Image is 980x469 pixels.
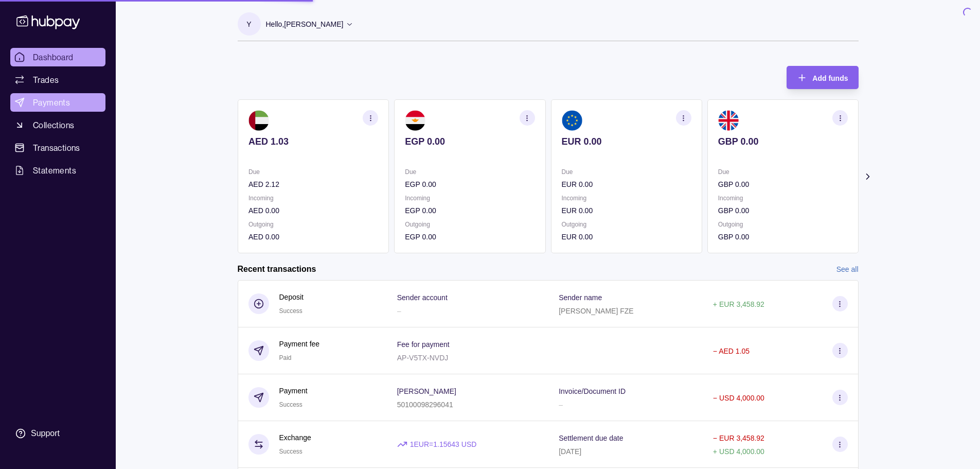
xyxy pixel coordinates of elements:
[33,119,74,131] span: Collections
[10,93,105,112] a: Payments
[405,179,534,190] p: EGP 0.00
[405,193,534,204] p: Incoming
[713,447,764,456] p: + USD 4,000.00
[279,385,308,396] p: Payment
[397,307,401,315] p: –
[713,347,750,355] p: − AED 1.05
[248,136,378,147] p: AED 1.03
[405,110,425,131] img: eg
[718,179,847,190] p: GBP 0.00
[33,51,74,63] span: Dashboard
[397,387,456,395] p: [PERSON_NAME]
[248,231,378,242] p: AED 0.00
[279,401,302,408] span: Success
[279,448,302,455] span: Success
[559,434,623,442] p: Settlement due date
[279,338,320,350] p: Payment fee
[10,161,105,180] a: Statements
[559,401,563,409] p: –
[718,205,847,216] p: GBP 0.00
[397,401,453,409] p: 50100098296041
[561,136,691,147] p: EUR 0.00
[718,219,847,230] p: Outgoing
[836,264,859,275] a: See all
[10,48,105,66] a: Dashboard
[713,394,764,402] p: − USD 4,000.00
[713,434,764,442] p: − EUR 3,458.92
[559,447,581,456] p: [DATE]
[559,293,602,302] p: Sender name
[279,354,292,361] span: Paid
[10,116,105,134] a: Collections
[33,74,59,86] span: Trades
[718,231,847,242] p: GBP 0.00
[10,71,105,89] a: Trades
[248,205,378,216] p: AED 0.00
[31,428,60,439] div: Support
[248,193,378,204] p: Incoming
[405,219,534,230] p: Outgoing
[812,74,848,82] span: Add funds
[559,307,633,315] p: [PERSON_NAME] FZE
[561,219,691,230] p: Outgoing
[279,291,304,303] p: Deposit
[561,179,691,190] p: EUR 0.00
[279,432,311,443] p: Exchange
[405,166,534,178] p: Due
[10,423,105,444] a: Support
[405,205,534,216] p: EGP 0.00
[397,340,450,349] p: Fee for payment
[33,164,76,177] span: Statements
[405,136,534,147] p: EGP 0.00
[248,179,378,190] p: AED 2.12
[787,66,858,89] button: Add funds
[561,205,691,216] p: EUR 0.00
[279,307,302,315] span: Success
[405,231,534,242] p: EGP 0.00
[713,300,764,308] p: + EUR 3,458.92
[561,110,582,131] img: eu
[561,193,691,204] p: Incoming
[238,264,316,275] h2: Recent transactions
[397,293,448,302] p: Sender account
[246,19,251,30] p: Y
[718,110,738,131] img: gb
[718,193,847,204] p: Incoming
[33,142,80,154] span: Transactions
[559,387,626,395] p: Invoice/Document ID
[248,110,269,131] img: ae
[10,138,105,157] a: Transactions
[248,166,378,178] p: Due
[718,136,847,147] p: GBP 0.00
[397,354,449,362] p: AP-V5TX-NVDJ
[266,19,344,30] p: Hello, [PERSON_NAME]
[410,439,477,450] p: 1 EUR = 1.15643 USD
[718,166,847,178] p: Due
[561,231,691,242] p: EUR 0.00
[561,166,691,178] p: Due
[248,219,378,230] p: Outgoing
[33,96,70,109] span: Payments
